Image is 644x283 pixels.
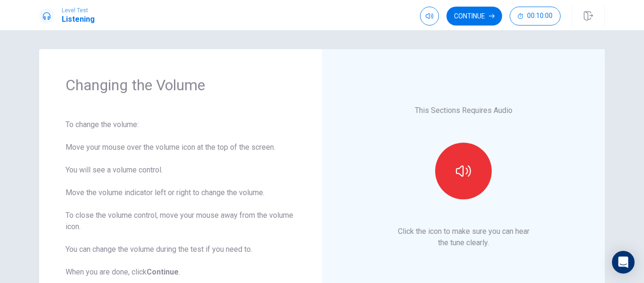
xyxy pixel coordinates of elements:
button: Continue [446,7,502,26]
p: This Sections Requires Audio [415,105,512,116]
h1: Changing the Volume [66,76,296,94]
p: Click the icon to make sure you can hear the tune clearly. [398,226,529,249]
button: 00:10:00 [510,7,561,26]
span: Level Test [62,7,95,14]
div: To change the volume: Move your mouse over the volume icon at the top of the screen. You will see... [66,119,296,278]
span: 00:10:00 [527,12,553,20]
div: Open Intercom Messenger [612,251,635,274]
h1: Listening [62,14,95,25]
b: Continue [147,267,179,276]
